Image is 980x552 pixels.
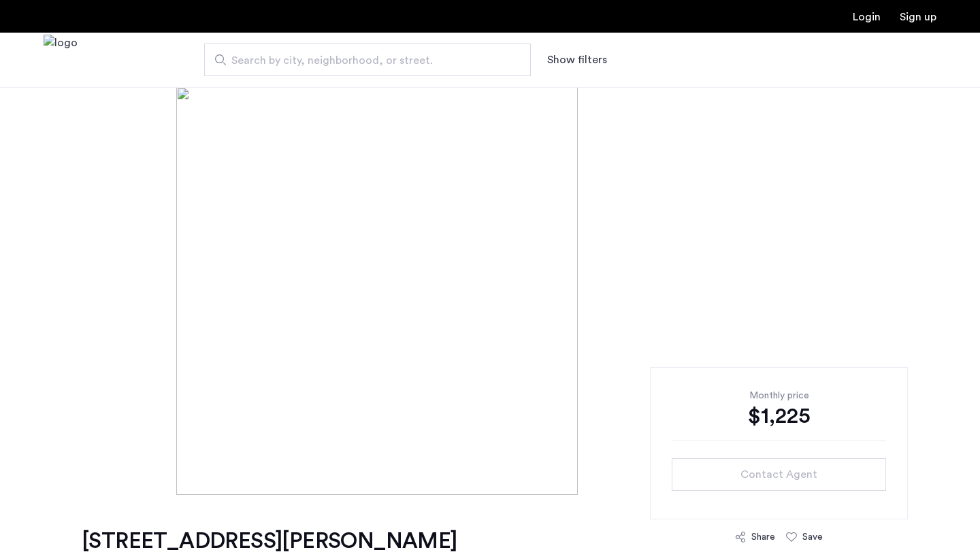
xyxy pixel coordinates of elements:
button: Show or hide filters [547,52,607,68]
img: logo [44,35,78,86]
input: Apartment Search [204,44,531,76]
div: $1,225 [672,402,886,430]
div: Share [751,530,775,544]
a: Cazamio Logo [44,35,78,86]
div: Monthly price [672,389,886,402]
a: Registration [900,12,936,22]
span: Contact Agent [740,466,817,483]
button: button [672,458,886,491]
div: Save [802,530,823,544]
img: [object%20Object] [176,87,804,495]
span: Search by city, neighborhood, or street. [231,52,493,69]
a: Login [853,12,881,22]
